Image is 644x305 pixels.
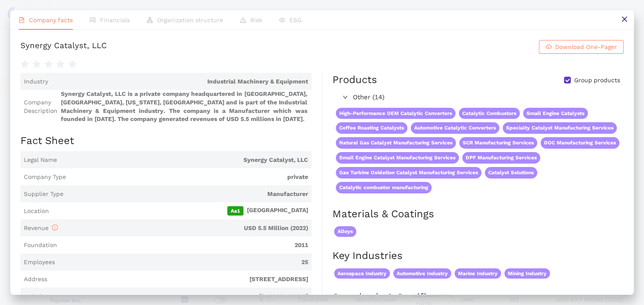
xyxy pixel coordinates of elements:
span: Download One-Pager [555,42,617,52]
h2: Materials & Coatings [332,207,624,222]
span: Alloys [334,226,356,237]
span: SCR Manufacturing Services [459,137,537,149]
span: star [32,60,41,69]
span: Website [24,292,47,301]
span: Industry [24,78,48,86]
span: Aerospace Industry [334,268,390,279]
span: apartment [147,17,153,23]
span: Group products [571,76,624,85]
span: Company Description [24,98,57,115]
span: Catalytic Combustors [459,108,520,119]
span: Automotive Catalytic Converters [411,122,499,134]
button: cloud-downloadDownload One-Pager [539,40,624,54]
span: fund-view [90,17,96,23]
span: star [20,60,29,69]
span: close [621,16,628,23]
div: Synergy Catalyst, LLC [20,40,107,54]
span: ESG [289,17,301,23]
span: Company Type [24,173,66,181]
span: star [56,60,65,69]
h2: Standards & Certificates [332,291,624,305]
span: Employees [24,258,55,267]
span: Company facts [29,17,73,23]
span: cloud-download [546,44,552,51]
span: 2011 [60,241,308,250]
span: Synergy Catalyst, LLC is a private company headquartered in [GEOGRAPHIC_DATA], [GEOGRAPHIC_DATA],... [61,90,308,123]
span: DPF Manufacturing Services [462,152,540,164]
span: star [44,60,53,69]
span: [GEOGRAPHIC_DATA] [52,206,308,216]
span: Revenue [24,224,58,231]
span: right [343,95,348,100]
span: DOC Manufacturing Services [541,137,619,149]
span: Location [24,207,49,216]
span: Foundation [24,241,57,250]
div: Products [332,73,377,87]
h2: Key Industries [332,249,624,263]
span: Other (14) [353,92,619,103]
div: Other (14) [332,91,623,104]
span: Catalytic combustor manufacturing [336,182,432,193]
span: High-Performance OEM Catalytic Converters [336,108,455,119]
span: Catalyst Solutions [485,167,537,178]
span: Legal Name [24,156,57,164]
span: Small Engine Catalysts [523,108,588,119]
span: Manufacturer [67,190,308,199]
span: Industrial Machinery & Equipment [52,78,308,86]
span: Organization structure [157,17,223,23]
span: Risk [250,17,262,23]
span: star [68,60,77,69]
span: Small Engine Catalyst Manufacturing Services [336,152,459,164]
span: Synergy Catalyst, LLC [60,156,308,164]
span: eye [279,17,285,23]
button: close [615,10,634,29]
span: info-circle [52,224,58,230]
span: private [69,173,308,181]
span: Specialty Catalyst Manufacturing Services [503,122,617,134]
span: Mining Industry [504,268,550,279]
h2: Fact Sheet [20,134,312,148]
span: [STREET_ADDRESS] [51,275,308,284]
span: Address [24,275,47,284]
span: Financials [100,17,130,23]
span: Coffee Roasting Catalysts [336,122,407,134]
span: Automotive Industry [393,268,451,279]
span: 25 [58,258,308,267]
span: Natural Gas Catalyst Manufacturing Services [336,137,456,149]
span: USD 5.5 Million (2022) [61,224,308,233]
span: Marine Industry [455,268,501,279]
span: Gas Turbine Oxidation Catalyst Manufacturing Services [336,167,481,178]
span: Supplier Type [24,190,63,199]
span: Aa1 [227,206,243,216]
span: warning [240,17,246,23]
